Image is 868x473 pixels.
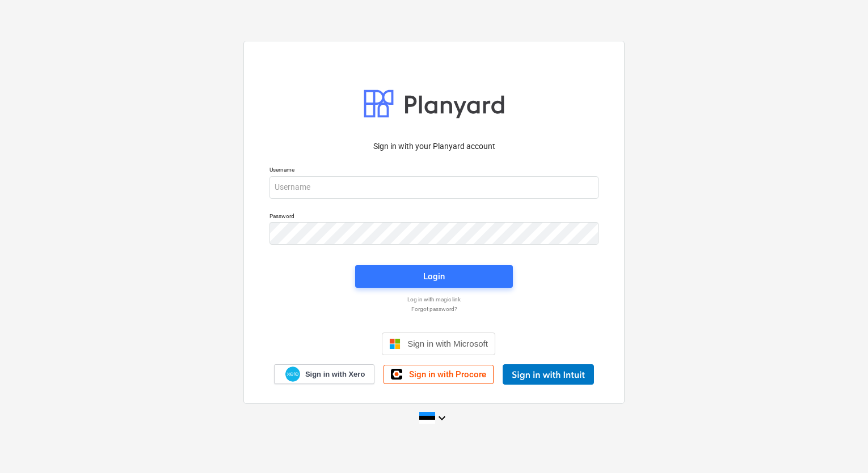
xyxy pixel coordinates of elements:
[274,364,375,384] a: Sign in with Xero
[423,269,445,284] div: Login
[269,166,599,176] p: Username
[264,296,604,303] a: Log in with magic link
[305,369,365,380] span: Sign in with Xero
[269,176,599,199] input: Username
[409,369,486,380] span: Sign in with Procore
[355,265,513,288] button: Login
[384,365,494,384] a: Sign in with Procore
[269,212,599,222] p: Password
[269,140,599,152] p: Sign in with your Planyard account
[407,339,488,348] span: Sign in with Microsoft
[264,305,604,313] a: Forgot password?
[389,338,401,350] img: Microsoft logo
[285,367,300,382] img: Xero logo
[435,411,449,425] i: keyboard_arrow_down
